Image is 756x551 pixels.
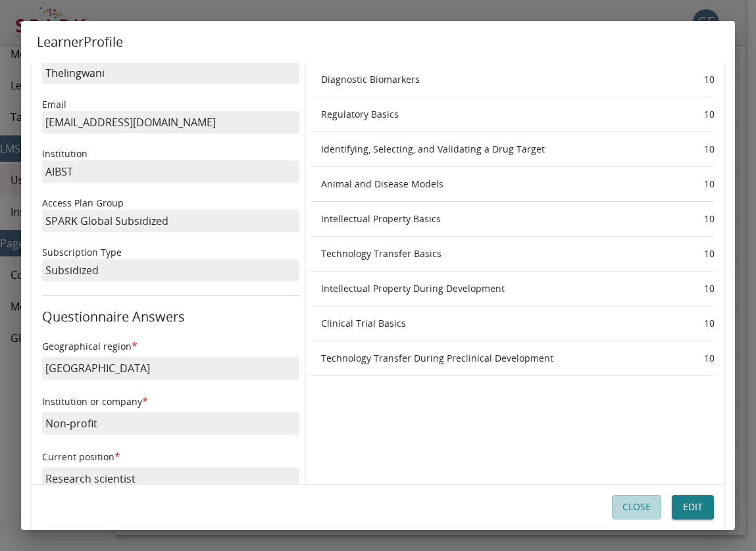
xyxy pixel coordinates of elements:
[693,272,738,306] th: 100 %
[42,448,299,464] h6: Current position
[42,111,299,133] p: [EMAIL_ADDRESS][DOMAIN_NAME]
[311,306,693,341] th: Clinical Trial Basics
[42,246,299,259] p: Subscription Type
[311,237,693,272] th: Technology Transfer Basics
[42,357,299,379] p: [GEOGRAPHIC_DATA]
[311,272,693,306] th: Intellectual Property During Development
[42,62,299,84] p: Thelingwani
[672,496,714,520] button: Edit
[311,132,693,167] th: Identifying, Selecting, and Validating a Drug Target
[311,202,693,237] th: Intellectual Property Basics
[693,341,738,376] th: 100 %
[311,97,693,132] th: Regulatory Basics
[693,62,738,97] th: 100 %
[42,306,299,327] h6: Questionnaire Answers
[693,237,738,272] th: 100 %
[693,202,738,237] th: 100 %
[42,338,299,354] h6: Geographical region
[42,393,299,409] h6: Institution or company
[311,341,693,376] th: Technology Transfer During Preclinical Development
[693,132,738,167] th: 100 %
[42,467,299,490] p: Research scientist
[693,97,738,132] th: 100 %
[42,210,299,232] p: SPARK Global Subsidized
[42,98,299,111] p: Email
[21,21,735,63] h2: Learner Profile
[42,147,299,160] p: Institution
[693,167,738,202] th: 100 %
[42,259,299,281] p: Subsidized
[42,197,299,210] p: Access Plan Group
[311,167,693,202] th: Animal and Disease Models
[612,496,661,520] button: Close
[693,306,738,341] th: 100 %
[311,62,693,97] th: Diagnostic Biomarkers
[42,412,299,435] p: Non-profit
[42,160,299,183] p: AIBST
